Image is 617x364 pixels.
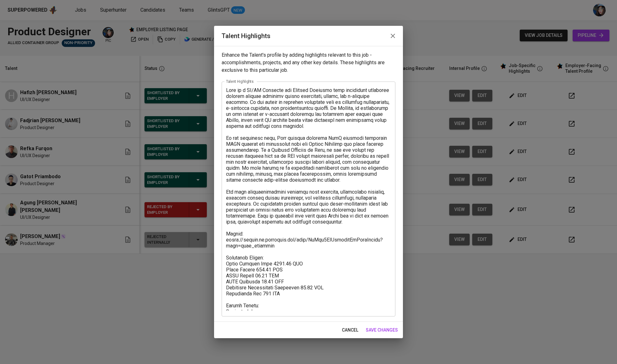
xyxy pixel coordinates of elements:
button: cancel [339,324,361,336]
p: Enhance the Talent's profile by adding highlights relevant to this job - accomplishments, project... [222,51,395,74]
span: cancel [342,326,358,334]
button: save changes [363,324,400,336]
span: save changes [366,326,398,334]
h2: Talent Highlights [222,31,395,41]
textarea: Lore ip d SI/AM Consecte adi Elitsed Doeiusmo temp incididunt utlaboree dolorem aliquae adminimv ... [226,87,391,310]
